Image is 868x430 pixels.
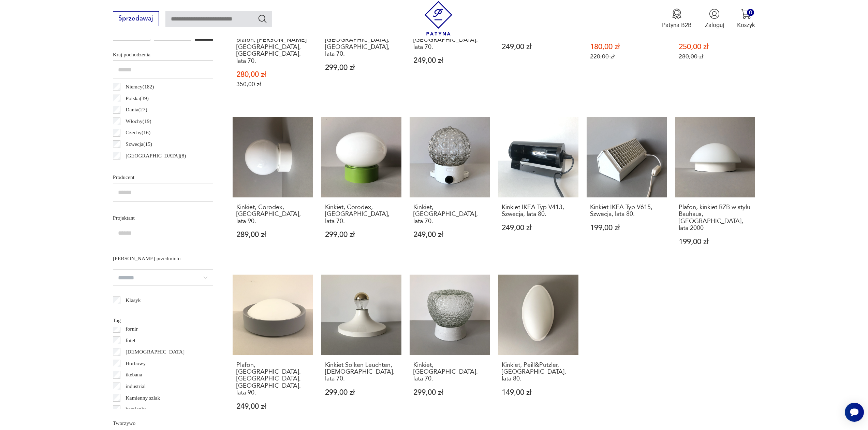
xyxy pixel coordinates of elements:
a: Kinkiet, Corodex, Holandia, lata 90.Kinkiet, Corodex, [GEOGRAPHIC_DATA], lata 90.289,00 zł [233,117,313,262]
p: Szwecja ( 15 ) [126,140,152,149]
a: Ikona medaluPatyna B2B [662,9,692,29]
img: Ikona koszyka [741,9,751,19]
img: Ikonka użytkownika [709,9,720,19]
p: 280,00 zł [679,53,752,60]
h3: Plafon, kinkiet RZB w stylu Bauhaus, [GEOGRAPHIC_DATA], lata 2000 [679,204,752,232]
p: 249,00 zł [413,231,486,238]
p: 199,00 zł [590,224,663,232]
button: Zaloguj [705,9,724,29]
p: Tag [113,316,213,325]
h3: Wielki Biały, szklany plafon, [PERSON_NAME][GEOGRAPHIC_DATA], [GEOGRAPHIC_DATA], lata 70. [236,30,309,65]
p: 249,00 zł [502,224,575,232]
p: Kraj pochodzenia [113,50,213,59]
p: [DEMOGRAPHIC_DATA] [126,347,185,356]
a: Plafon, kinkiet, Massive, Belgia, lata 90.Plafon, [GEOGRAPHIC_DATA], [GEOGRAPHIC_DATA], [GEOGRAPH... [233,275,313,426]
h3: Kinkiet, Corodex, [GEOGRAPHIC_DATA], lata 90. [236,204,309,225]
h3: Kinkiet IKEA Typ V615, Szwecja, lata 80. [590,204,663,218]
h3: Kinkiet, Corodex, [GEOGRAPHIC_DATA], lata 70. [325,204,398,225]
a: Kinkiet, Niemcy, lata 70.Kinkiet, [GEOGRAPHIC_DATA], lata 70.299,00 zł [410,275,490,426]
p: [GEOGRAPHIC_DATA] ( 8 ) [126,151,186,160]
p: Czechy ( 16 ) [126,128,150,137]
p: 250,00 zł [679,43,752,51]
p: Włochy ( 19 ) [126,117,151,126]
button: 0Koszyk [737,9,755,29]
button: Szukaj [258,14,267,24]
p: Tworzywo [113,419,213,428]
p: Patyna B2B [662,21,692,29]
p: Polska ( 39 ) [126,94,149,103]
p: Zaloguj [705,21,724,29]
p: Kamienny szlak [126,393,160,402]
h3: Kinkiet, [GEOGRAPHIC_DATA], lata 70. [413,204,486,225]
p: kamionka [126,405,147,414]
p: Producent [113,173,213,182]
a: Kinkiet, Corodex, Holandia, lata 70.Kinkiet, Corodex, [GEOGRAPHIC_DATA], lata 70.299,00 zł [321,117,401,262]
p: Klasyk [126,296,141,305]
p: [GEOGRAPHIC_DATA] ( 6 ) [126,163,186,171]
div: 0 [747,9,754,16]
p: 289,00 zł [236,231,309,238]
p: 220,00 zł [590,53,663,60]
p: 180,00 zł [590,43,663,51]
h3: Kinkiet, [GEOGRAPHIC_DATA], [GEOGRAPHIC_DATA], lata 70. [325,30,398,58]
p: Projektant [113,213,213,222]
button: Patyna B2B [662,9,692,29]
img: Ikona medalu [672,9,682,19]
p: Horbowy [126,359,146,368]
p: 199,00 zł [679,238,752,246]
h3: Plafon, [GEOGRAPHIC_DATA], [GEOGRAPHIC_DATA], [GEOGRAPHIC_DATA], lata 90. [236,362,309,397]
p: 299,00 zł [325,389,398,396]
h3: Kinkiet, AKA Electric, [GEOGRAPHIC_DATA], lata 70. [413,30,486,51]
p: 299,00 zł [325,64,398,71]
img: Patyna - sklep z meblami i dekoracjami vintage [421,1,456,36]
h3: Kinkiet, Peill&Putzler, [GEOGRAPHIC_DATA], lata 80. [502,362,575,383]
p: 299,00 zł [413,389,486,396]
p: fornir [126,324,138,333]
p: [PERSON_NAME] przedmiotu [113,254,213,263]
p: 350,00 zł [236,81,309,88]
p: 149,00 zł [502,389,575,396]
p: ikebana [126,370,142,379]
iframe: Smartsupp widget button [845,403,864,422]
p: Niemcy ( 182 ) [126,82,154,91]
p: 249,00 zł [502,43,575,51]
a: Kinkiet IKEA Typ V413, Szwecja, lata 80.Kinkiet IKEA Typ V413, Szwecja, lata 80.249,00 zł [498,117,578,262]
p: 249,00 zł [236,403,309,410]
a: Kinkiet, Peill&Putzler, Niemcy, lata 80.Kinkiet, Peill&Putzler, [GEOGRAPHIC_DATA], lata 80.149,00 zł [498,275,578,426]
h3: Kinkiet, [GEOGRAPHIC_DATA], lata 70. [413,362,486,383]
h3: Kinkiet IKEA Typ V413, Szwecja, lata 80. [502,204,575,218]
p: 280,00 zł [236,71,309,78]
p: 299,00 zł [325,231,398,238]
a: Sprzedawaj [113,16,159,22]
p: Dania ( 27 ) [126,105,147,114]
a: Kinkiet IKEA Typ V615, Szwecja, lata 80.Kinkiet IKEA Typ V615, Szwecja, lata 80.199,00 zł [587,117,667,262]
a: Kinkiet, Niemcy, lata 70.Kinkiet, [GEOGRAPHIC_DATA], lata 70.249,00 zł [410,117,490,262]
a: Kinkiet Sölken Leuchten, Niemcy, lata 70.Kinkiet Sölken Leuchten, [DEMOGRAPHIC_DATA], lata 70.299... [321,275,401,426]
p: fotel [126,336,135,345]
button: Sprzedawaj [113,11,159,26]
p: Koszyk [737,21,755,29]
a: Plafon, kinkiet RZB w stylu Bauhaus, Niemcy, lata 2000Plafon, kinkiet RZB w stylu Bauhaus, [GEOGR... [675,117,755,262]
p: 249,00 zł [413,57,486,64]
p: industrial [126,382,146,391]
h3: Kinkiet Sölken Leuchten, [DEMOGRAPHIC_DATA], lata 70. [325,362,398,383]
